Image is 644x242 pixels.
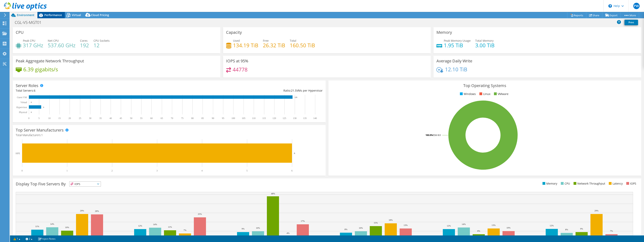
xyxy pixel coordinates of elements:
text: 11% [168,226,172,228]
text: 125 [283,117,286,120]
text: 105 [242,117,245,120]
text: 12% [447,225,451,227]
text: 48% [271,192,275,195]
text: 14% [153,223,157,226]
text: Physical [19,111,27,114]
text: HPE [16,152,20,155]
h3: Capacity [226,30,242,35]
div: Ratio: VMs per Hypervisor [169,88,323,93]
h4: 3.00 TiB [475,43,495,47]
text: 5 [38,117,40,120]
text: Hypervisor [16,106,27,109]
span: 6 [34,89,35,92]
text: 6% [477,230,480,232]
text: 12% [138,225,142,227]
text: 9% [242,227,245,230]
text: 1 [66,169,68,172]
h4: 44778 [233,67,248,72]
h4: Total Manufacturers: [16,133,323,137]
h4: 537.60 GHz [48,43,75,47]
text: 7% [610,230,613,232]
text: Virtual [20,101,27,104]
h4: 12.10 TiB [445,67,467,72]
text: 0 [31,101,32,103]
h4: 192 [80,43,89,47]
span: Free [263,39,269,43]
h4: 6.39 gigabits/s [23,67,58,72]
h3: Top Server Manufacturers [16,128,64,132]
h3: Peak Aggregate Network Throughput [16,59,84,63]
li: Linux [478,92,490,96]
text: 130 [293,117,297,120]
text: 95 [222,117,224,120]
h3: IOPS at 95% [226,59,248,63]
text: 55 [140,117,142,120]
text: 0 [31,111,32,113]
span: Cores [80,39,88,43]
text: 29% [594,209,598,212]
text: Guest VM [17,96,27,99]
text: 30 [89,117,91,120]
tspan: 100.0% [425,134,433,136]
text: 15 [58,117,61,120]
li: Latency [608,181,623,186]
span: PW [633,3,640,9]
a: 1 [11,236,23,241]
text: 135 [303,117,307,120]
div: Total Servers: [16,88,169,93]
text: 4 [201,169,203,172]
text: 17% [301,220,305,222]
text: 10% [506,227,510,229]
text: 5 [246,169,248,172]
text: 10% [256,227,260,229]
a: Reports [567,12,586,18]
span: Environment [17,13,34,17]
text: 40 [109,117,112,120]
text: 45 [120,117,122,120]
span: Peak Memory Usage [444,39,471,43]
text: 60 [150,117,153,120]
h3: Server Roles [16,83,38,88]
h4: 1.95 TiB [444,43,471,47]
text: 85 [201,117,204,120]
li: VMware [493,92,508,96]
span: Used [233,39,240,43]
text: 70 [171,117,173,120]
h4: 12 [94,43,110,47]
text: 90 [212,117,214,120]
li: IOPS [625,181,636,186]
text: 0 [28,117,29,120]
svg: \n [608,4,612,8]
text: 7% [183,229,186,231]
text: 120 [272,117,276,120]
text: 0 [21,169,23,172]
text: 110 [252,117,256,120]
h3: Top Operating Systems [331,83,638,88]
text: 28% [95,210,99,212]
span: Total [290,39,296,43]
text: 6 [294,152,295,154]
text: 10 [48,117,51,120]
span: CPU Sockets [94,39,110,43]
tspan: ESXi 8.0 [433,134,441,136]
text: 3 [156,169,158,172]
text: 10% [65,226,69,228]
span: IOPS [69,182,101,186]
text: 35 [99,117,102,120]
a: More [621,12,639,18]
text: 65 [161,117,163,120]
text: 4% [287,232,290,234]
text: 8% [565,228,568,231]
text: 8% [344,228,347,230]
a: Export [602,12,621,18]
h4: 317 GHz [23,43,43,47]
text: 11% [35,225,39,227]
a: Share [586,12,602,18]
text: 10% [359,227,363,229]
li: CPU [560,181,570,186]
h3: CPU [16,30,24,35]
span: Net CPU [48,39,59,43]
a: Print [624,20,638,25]
text: 15% [374,222,378,224]
text: 80 [191,117,194,120]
